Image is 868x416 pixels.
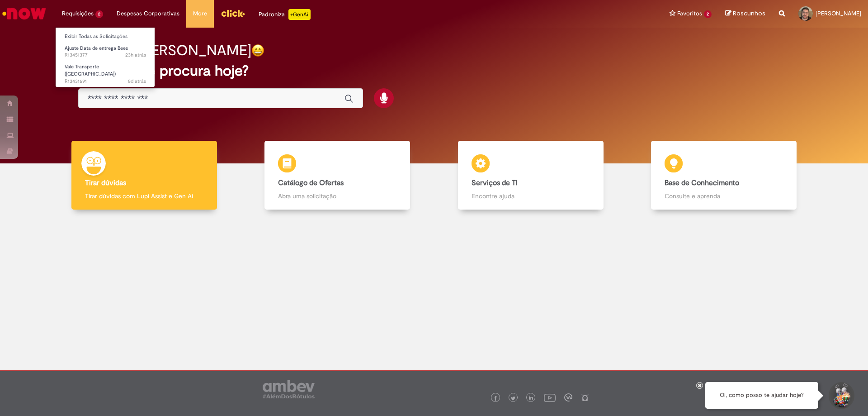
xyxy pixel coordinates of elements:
[665,191,783,201] p: Consulte e aprenda
[472,191,590,201] p: Encontre ajuda
[241,141,434,210] a: Catálogo de Ofertas Abra uma solicitação
[278,191,396,201] p: Abra uma solicitação
[125,52,146,58] time: 27/08/2025 10:14:43
[62,9,94,18] span: Requisições
[733,9,765,18] span: Rascunhos
[472,178,518,187] b: Serviços de TI
[544,392,556,403] img: logo_footer_youtube.png
[434,141,627,210] a: Serviços de TI Encontre ajuda
[193,9,207,18] span: More
[827,382,854,409] button: Iniciar Conversa de Suporte
[47,141,241,210] a: Tirar dúvidas Tirar dúvidas com Lupi Assist e Gen Ai
[117,9,179,18] span: Despesas Corporativas
[493,396,498,401] img: logo_footer_facebook.png
[85,178,126,187] b: Tirar dúvidas
[704,10,712,18] span: 2
[56,62,155,81] a: Aberto R13431691 : Vale Transporte (VT)
[677,9,702,18] span: Favoritos
[251,44,264,57] img: happy-face.png
[95,10,103,18] span: 2
[78,63,790,79] h2: O que você procura hoje?
[78,43,251,58] h2: Bom dia, [PERSON_NAME]
[263,380,315,398] img: logo_footer_ambev_rotulo_gray.png
[65,52,146,59] span: R13451377
[125,52,146,58] span: 23h atrás
[511,396,515,401] img: logo_footer_twitter.png
[85,191,203,201] p: Tirar dúvidas com Lupi Assist e Gen Ai
[1,5,47,23] img: ServiceNow
[288,9,311,20] p: +GenAi
[529,396,533,401] img: logo_footer_linkedin.png
[564,393,572,402] img: logo_footer_workplace.png
[816,10,861,17] span: [PERSON_NAME]
[259,9,311,20] div: Padroniza
[221,6,245,20] img: click_logo_yellow_360x200.png
[705,382,818,409] div: Oi, como posso te ajudar hoje?
[665,178,739,187] b: Base de Conhecimento
[65,63,116,77] span: Vale Transporte ([GEOGRAPHIC_DATA])
[128,78,146,85] time: 20/08/2025 10:51:36
[278,178,344,187] b: Catálogo de Ofertas
[56,43,155,60] a: Aberto R13451377 : Ajuste Data de entrega Bees
[65,78,146,85] span: R13431691
[581,393,589,402] img: logo_footer_naosei.png
[55,27,155,87] ul: Requisições
[128,78,146,85] span: 8d atrás
[725,10,765,18] a: Rascunhos
[56,32,155,42] a: Exibir Todas as Solicitações
[65,45,128,52] span: Ajuste Data de entrega Bees
[627,141,821,210] a: Base de Conhecimento Consulte e aprenda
